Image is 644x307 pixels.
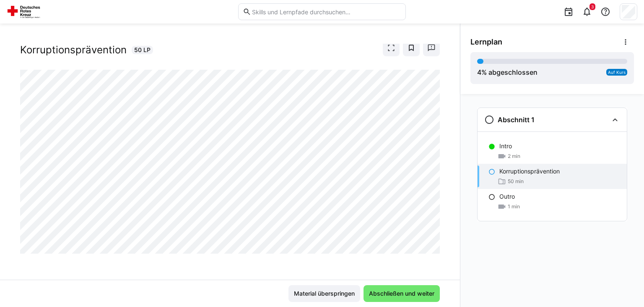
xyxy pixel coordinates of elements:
[470,37,502,47] span: Lernplan
[251,8,401,16] input: Skills und Lernpfade durchsuchen…
[499,192,515,201] p: Outro
[499,142,512,150] p: Intro
[293,289,356,298] span: Material überspringen
[477,67,538,77] div: % abgeschlossen
[499,167,560,176] p: Korruptionsprävention
[134,46,151,54] span: 50 LP
[608,70,626,75] span: Auf Kurs
[508,153,520,160] span: 2 min
[288,285,360,302] button: Material überspringen
[591,4,594,9] span: 3
[498,115,535,124] h3: Abschnitt 1
[508,178,524,185] span: 50 min
[368,289,436,298] span: Abschließen und weiter
[477,68,481,76] span: 4
[20,44,127,56] h2: Korruptionsprävention
[508,203,520,210] span: 1 min
[364,285,440,302] button: Abschließen und weiter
